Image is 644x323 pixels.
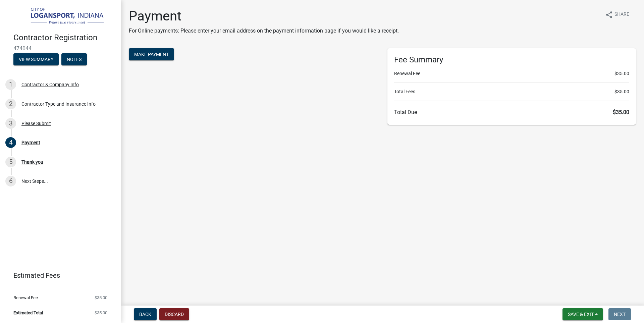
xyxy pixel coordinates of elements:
[21,121,51,126] div: Please Submit
[600,8,635,21] button: shareShare
[5,269,110,282] a: Estimated Fees
[13,311,43,315] span: Estimated Total
[614,70,629,77] span: $35.00
[614,88,629,95] span: $35.00
[13,295,38,300] span: Renewal Fee
[61,53,87,65] button: Notes
[13,45,107,52] span: 474044
[562,308,603,320] button: Save & Exit
[134,308,157,320] button: Back
[394,88,629,95] li: Total Fees
[614,312,626,317] span: Next
[159,308,189,320] button: Discard
[5,79,16,90] div: 1
[129,48,174,60] button: Make Payment
[614,11,629,19] span: Share
[129,8,399,24] h1: Payment
[134,52,169,57] span: Make Payment
[5,176,16,186] div: 6
[13,53,59,65] button: View Summary
[129,27,399,35] p: For Online payments: Please enter your email address on the payment information page if you would...
[608,308,631,320] button: Next
[5,137,16,148] div: 4
[139,312,151,317] span: Back
[5,118,16,129] div: 3
[21,140,40,145] div: Payment
[21,82,79,87] div: Contractor & Company Info
[613,109,629,115] span: $35.00
[21,102,96,106] div: Contractor Type and Insurance Info
[95,295,107,300] span: $35.00
[394,70,629,77] li: Renewal Fee
[13,57,59,62] wm-modal-confirm: Summary
[5,157,16,167] div: 5
[95,311,107,315] span: $35.00
[605,11,613,19] i: share
[13,33,115,43] h4: Contractor Registration
[568,312,594,317] span: Save & Exit
[21,160,43,164] div: Thank you
[13,7,110,26] img: City of Logansport, Indiana
[394,55,629,65] h6: Fee Summary
[61,57,87,62] wm-modal-confirm: Notes
[5,99,16,109] div: 2
[394,109,629,115] h6: Total Due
